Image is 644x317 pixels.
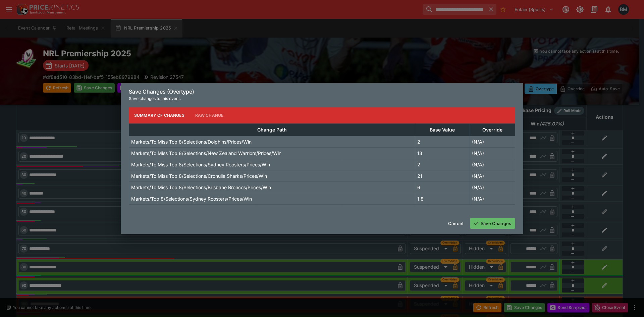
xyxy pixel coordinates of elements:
[415,159,470,170] td: 2
[470,193,515,204] td: (N/A)
[131,184,271,191] p: Markets/To Miss Top 8/Selections/Brisbane Broncos/Prices/Win
[415,123,470,136] th: Base Value
[129,107,190,123] button: Summary of Changes
[470,170,515,181] td: (N/A)
[470,218,515,229] button: Save Changes
[470,123,515,136] th: Override
[129,95,515,102] p: Save changes to this event.
[131,161,270,168] p: Markets/To Miss Top 8/Selections/Sydney Roosters/Prices/Win
[470,181,515,193] td: (N/A)
[131,138,252,145] p: Markets/To Miss Top 8/Selections/Dolphins/Prices/Win
[129,123,415,136] th: Change Path
[131,195,252,202] p: Markets/Top 8/Selections/Sydney Roosters/Prices/Win
[131,150,281,157] p: Markets/To Miss Top 8/Selections/New Zealand Warriors/Prices/Win
[190,107,229,123] button: Raw Change
[470,147,515,159] td: (N/A)
[131,172,267,179] p: Markets/To Miss Top 8/Selections/Cronulla Sharks/Prices/Win
[415,170,470,181] td: 21
[415,193,470,204] td: 1.8
[415,181,470,193] td: 6
[129,88,515,95] h6: Save Changes (Overtype)
[415,136,470,147] td: 2
[470,136,515,147] td: (N/A)
[415,147,470,159] td: 13
[444,218,467,229] button: Cancel
[470,159,515,170] td: (N/A)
